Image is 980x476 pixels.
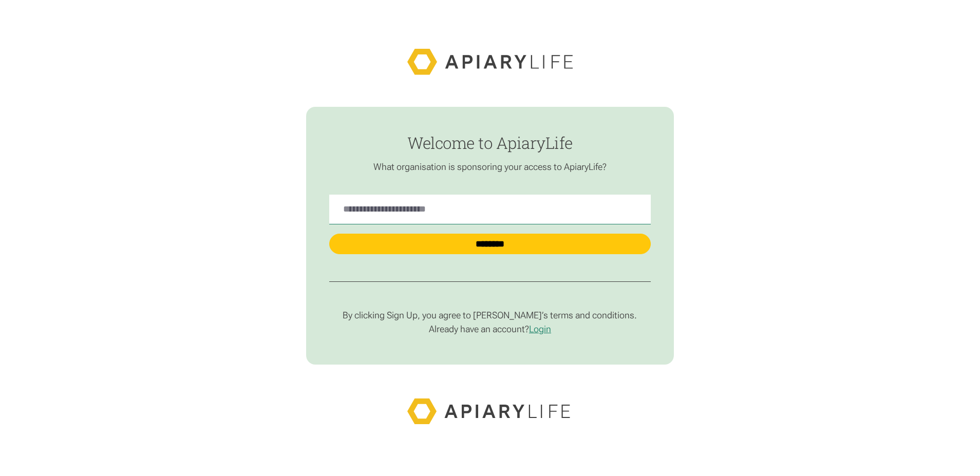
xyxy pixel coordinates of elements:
form: find-employer [306,107,674,365]
h1: Welcome to ApiaryLife [329,134,651,151]
p: What organisation is sponsoring your access to ApiaryLife? [329,161,651,173]
p: Already have an account? [329,323,651,335]
a: Login [529,323,551,334]
p: By clicking Sign Up, you agree to [PERSON_NAME]’s terms and conditions. [329,310,651,321]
